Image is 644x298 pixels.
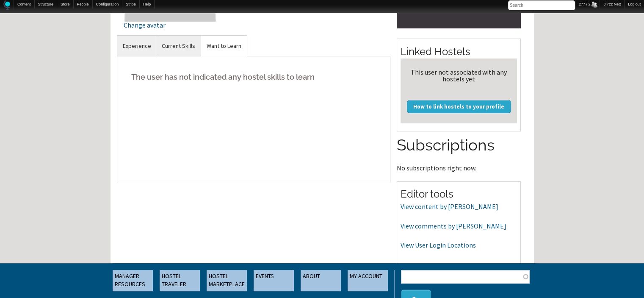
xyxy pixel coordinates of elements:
img: Home [3,0,10,10]
a: MY ACCOUNT [348,270,388,291]
h2: Linked Hostels [401,45,517,59]
section: No subscriptions right now. [397,134,521,171]
a: Current Skills [156,36,201,56]
div: Change avatar [124,22,217,28]
a: How to link hostels to your profile [407,100,511,113]
a: MANAGER RESOURCES [113,270,153,291]
h2: Editor tools [401,187,517,201]
a: View User Login Locations [401,241,476,249]
a: HOSTEL TRAVELER [160,270,200,291]
a: View content by [PERSON_NAME] [401,202,498,211]
div: This user not associated with any hostels yet [404,69,514,82]
a: Experience [117,36,157,56]
input: Search [508,0,575,10]
a: HOSTEL MARKETPLACE [207,270,247,291]
a: Want to Learn [201,36,247,56]
a: View comments by [PERSON_NAME] [401,222,506,230]
h5: The user has not indicated any hostel skills to learn [124,64,384,90]
a: EVENTS [254,270,294,291]
h2: Subscriptions [397,134,521,156]
a: ABOUT [301,270,341,291]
